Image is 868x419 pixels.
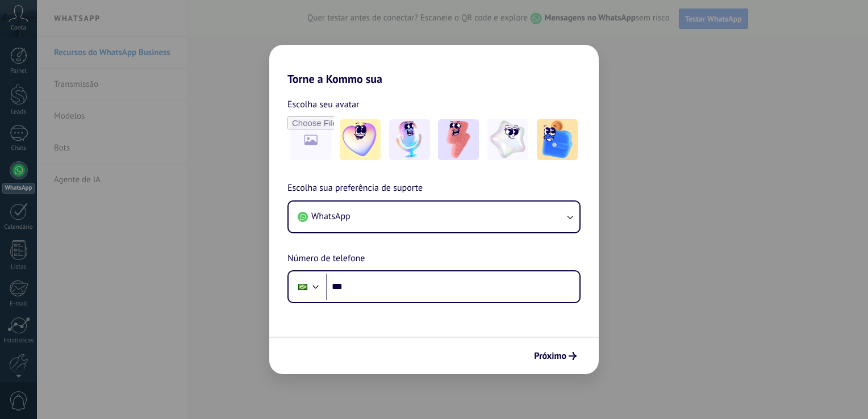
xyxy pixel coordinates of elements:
[287,252,365,266] span: Número de telefone
[537,119,578,160] img: -5.jpeg
[438,119,479,160] img: -3.jpeg
[292,275,314,299] div: Brazil: + 55
[529,346,582,366] button: Próximo
[287,97,360,112] span: Escolha seu avatar
[534,352,566,360] span: Próximo
[269,45,599,86] h2: Torne a Kommo sua
[311,211,350,222] span: WhatsApp
[487,119,528,160] img: -4.jpeg
[389,119,430,160] img: -2.jpeg
[340,119,381,160] img: -1.jpeg
[289,202,579,232] button: WhatsApp
[287,181,423,196] span: Escolha sua preferência de suporte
